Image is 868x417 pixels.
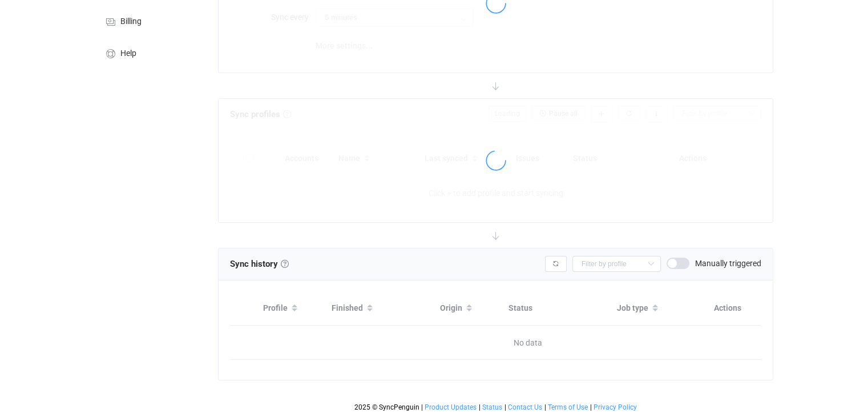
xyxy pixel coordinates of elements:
a: Contact Us [507,403,543,411]
a: Privacy Policy [593,403,637,411]
a: Terms of Use [547,403,588,411]
span: Product Updates [425,403,477,411]
input: Filter by profile [572,256,661,272]
span: Help [120,49,136,58]
span: Billing [120,17,142,26]
span: Sync history [230,259,278,269]
span: No data [379,326,677,360]
div: Origin [434,299,503,318]
div: Status [503,302,611,315]
span: Manually triggered [695,259,761,267]
a: Status [482,403,503,411]
a: Help [92,37,207,69]
div: Job type [611,299,708,318]
span: Status [482,403,502,411]
span: | [421,403,423,411]
div: Profile [257,299,326,318]
span: 2025 © SyncPenguin [354,403,419,411]
a: Billing [92,5,207,37]
span: | [504,403,506,411]
div: Finished [326,299,434,318]
a: Product Updates [424,403,477,411]
span: | [544,403,546,411]
span: | [590,403,592,411]
span: Terms of Use [548,403,588,411]
span: | [479,403,481,411]
div: Actions [708,302,825,315]
span: Privacy Policy [594,403,637,411]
